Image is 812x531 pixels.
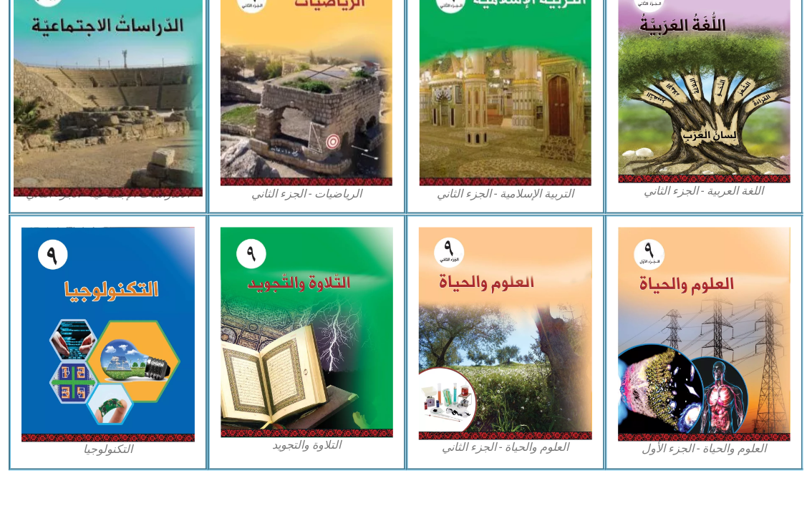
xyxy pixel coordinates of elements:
figcaption: الرياضيات - الجزء الثاني [221,186,394,202]
figcaption: العلوم والحياة - الجزء الأول [618,442,791,457]
figcaption: التكنولوجيا [21,442,195,458]
figcaption: التلاوة والتجويد [221,438,394,454]
figcaption: التربية الإسلامية - الجزء الثاني [419,186,592,202]
figcaption: اللغة العربية - الجزء الثاني [618,183,791,199]
figcaption: العلوم والحياة - الجزء الثاني [419,440,592,456]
